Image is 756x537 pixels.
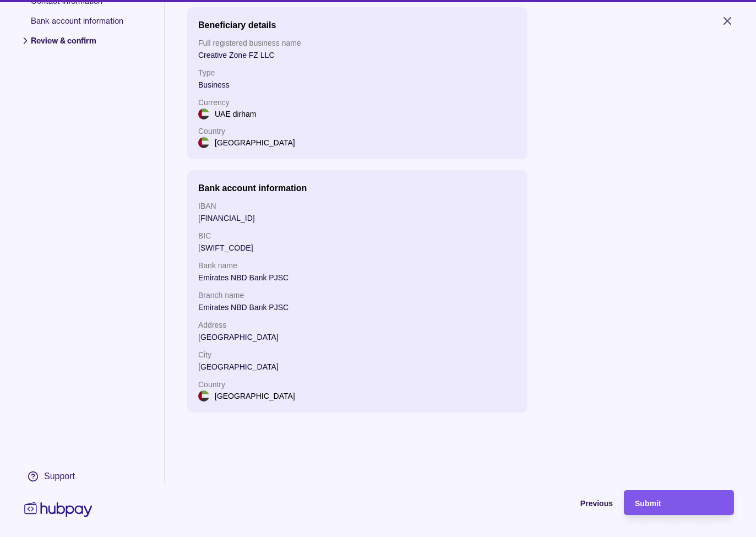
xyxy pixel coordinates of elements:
[198,183,307,193] h2: Bank account information
[198,361,516,373] p: [GEOGRAPHIC_DATA]
[580,499,613,508] span: Previous
[198,20,276,30] h2: Beneficiary details
[198,96,516,109] p: Currency
[198,212,516,224] p: [FINANCIAL_ID]
[635,499,661,508] span: Submit
[215,137,295,149] p: [GEOGRAPHIC_DATA]
[198,37,516,49] p: Full registered business name
[198,331,516,343] p: [GEOGRAPHIC_DATA]
[198,378,516,390] p: Country
[44,470,75,482] div: Support
[198,49,516,61] p: Creative Zone FZ LLC
[198,230,516,242] p: BIC
[215,390,295,402] p: [GEOGRAPHIC_DATA]
[31,35,123,55] span: Review & confirm
[198,200,516,212] p: IBAN
[22,465,95,488] a: Support
[198,242,516,254] p: [SWIFT_CODE]
[198,259,516,272] p: Bank name
[624,490,734,515] button: Submit
[198,272,516,284] p: Emirates NBD Bank PJSC
[708,9,747,33] button: Close
[198,109,209,120] img: ae
[215,108,256,120] p: UAE dirham
[198,289,516,301] p: Branch name
[198,301,516,313] p: Emirates NBD Bank PJSC
[198,125,516,137] p: Country
[31,15,123,35] span: Bank account information
[198,319,516,331] p: Address
[503,490,613,515] button: Previous
[198,67,516,79] p: Type
[198,349,516,361] p: City
[198,390,209,402] img: ae
[198,79,516,91] p: Business
[198,137,209,148] img: ae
